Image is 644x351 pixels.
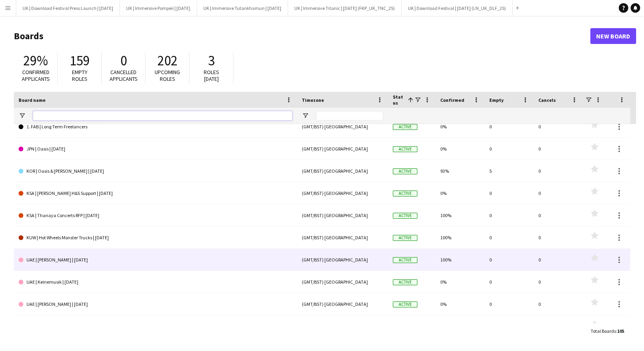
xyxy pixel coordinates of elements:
[297,138,388,160] div: (GMT/BST) [GEOGRAPHIC_DATA]
[393,168,417,174] span: Active
[22,69,50,82] span: Confirmed applicants
[485,271,534,293] div: 0
[534,182,583,204] div: 0
[297,160,388,182] div: (GMT/BST) [GEOGRAPHIC_DATA]
[19,227,292,249] a: KUW | Hot Wheels Monster Trucks | [DATE]
[436,271,485,293] div: 0%
[302,112,309,119] button: Open Filter Menu
[617,328,624,334] span: 105
[288,0,402,16] button: UK | Immersive Titanic | [DATE] (FKP_UK_TNC_25)
[316,111,383,120] input: Timezone Filter Input
[393,213,417,219] span: Active
[393,301,417,307] span: Active
[19,293,292,315] a: UAE | [PERSON_NAME] | [DATE]
[485,182,534,204] div: 0
[393,191,417,196] span: Active
[393,257,417,263] span: Active
[297,227,388,248] div: (GMT/BST) [GEOGRAPHIC_DATA]
[157,52,178,69] span: 202
[70,52,90,69] span: 159
[19,249,292,271] a: UAE | [PERSON_NAME] | [DATE]
[534,116,583,137] div: 0
[591,323,624,339] div: :
[197,0,288,16] button: UK | Immersive Tutankhamun | [DATE]
[436,227,485,248] div: 100%
[485,249,534,271] div: 0
[19,315,292,338] a: UK | [GEOGRAPHIC_DATA] | [DATE]
[489,97,504,103] span: Empty
[436,138,485,160] div: 0%
[14,30,590,42] h1: Boards
[436,160,485,182] div: 93%
[538,97,556,103] span: Cancels
[19,271,292,293] a: UAE | Keinemusik | [DATE]
[19,112,26,119] button: Open Filter Menu
[534,160,583,182] div: 0
[436,293,485,315] div: 0%
[485,204,534,226] div: 0
[19,182,292,204] a: KSA | [PERSON_NAME] H&S Support | [DATE]
[485,315,534,337] div: 0
[297,249,388,271] div: (GMT/BST) [GEOGRAPHIC_DATA]
[16,0,120,16] button: UK | Download Festival Press Launch | [DATE]
[297,293,388,315] div: (GMT/BST) [GEOGRAPHIC_DATA]
[204,69,219,82] span: Roles [DATE]
[23,52,48,69] span: 29%
[19,116,292,138] a: 1. FAB | Long Term Freelancers
[155,69,180,82] span: Upcoming roles
[19,204,292,227] a: KSA | Thanaya Concerts RFP | [DATE]
[436,249,485,271] div: 100%
[591,328,616,334] span: Total Boards
[208,52,215,69] span: 3
[534,293,583,315] div: 0
[120,0,197,16] button: UK | Immersive Pompeii | [DATE]
[110,69,138,82] span: Cancelled applicants
[297,271,388,293] div: (GMT/BST) [GEOGRAPHIC_DATA]
[297,182,388,204] div: (GMT/BST) [GEOGRAPHIC_DATA]
[297,315,388,337] div: (GMT/BST) [GEOGRAPHIC_DATA]
[393,94,405,106] span: Status
[440,97,464,103] span: Confirmed
[402,0,513,16] button: UK | Download Festival | [DATE] (LN_UK_DLF_25)
[19,97,45,103] span: Board name
[302,97,324,103] span: Timezone
[393,235,417,241] span: Active
[393,279,417,285] span: Active
[393,124,417,130] span: Active
[436,182,485,204] div: 0%
[534,227,583,248] div: 0
[534,249,583,271] div: 0
[485,160,534,182] div: 5
[485,138,534,160] div: 0
[534,204,583,226] div: 0
[485,293,534,315] div: 0
[534,315,583,337] div: 0
[590,28,636,44] a: New Board
[534,138,583,160] div: 0
[485,227,534,248] div: 0
[19,138,292,160] a: JPN | Oasis | [DATE]
[120,52,127,69] span: 0
[72,69,87,82] span: Empty roles
[436,116,485,137] div: 0%
[297,116,388,137] div: (GMT/BST) [GEOGRAPHIC_DATA]
[297,204,388,226] div: (GMT/BST) [GEOGRAPHIC_DATA]
[534,271,583,293] div: 0
[436,204,485,226] div: 100%
[393,146,417,152] span: Active
[436,315,485,337] div: 0%
[19,160,292,182] a: KOR | Oasis & [PERSON_NAME] | [DATE]
[485,116,534,137] div: 0
[33,111,292,120] input: Board name Filter Input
